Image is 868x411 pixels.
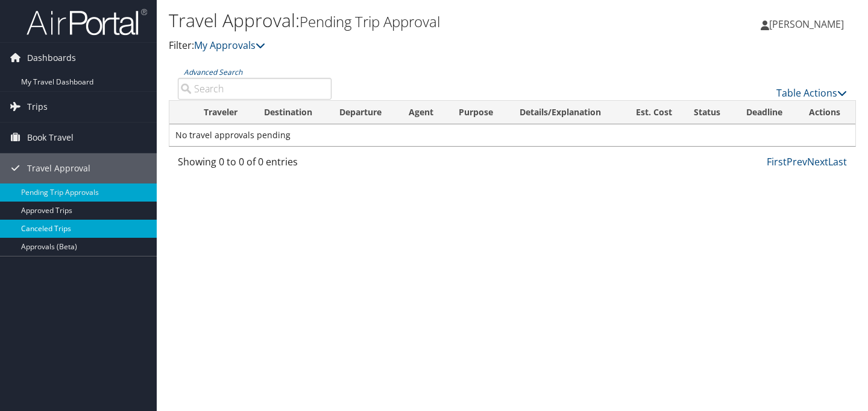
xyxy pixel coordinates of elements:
th: Actions [798,101,855,124]
span: [PERSON_NAME] [769,18,844,31]
span: Dashboards [27,43,76,73]
th: Deadline: activate to sort column descending [735,101,798,124]
th: Destination: activate to sort column ascending [253,101,329,124]
th: Est. Cost: activate to sort column ascending [620,101,683,124]
th: Details/Explanation [509,101,620,124]
div: Showing 0 to 0 of 0 entries [178,155,332,175]
a: Last [828,155,847,168]
p: Filter: [169,38,627,54]
th: Traveler: activate to sort column ascending [193,101,253,124]
a: First [767,155,787,168]
th: Departure: activate to sort column ascending [329,101,398,124]
td: No travel approvals pending [169,124,855,146]
th: Status: activate to sort column ascending [683,101,735,124]
span: Travel Approval [27,153,90,183]
img: airportal-logo.png [27,8,147,36]
small: Pending Trip Approval [300,11,440,31]
th: Purpose [448,101,509,124]
th: Agent [398,101,448,124]
span: Trips [27,92,48,122]
a: Advanced Search [184,67,242,77]
a: Next [807,155,828,168]
a: Prev [787,155,807,168]
a: Table Actions [776,86,847,100]
a: My Approvals [194,39,265,52]
input: Advanced Search [178,78,332,100]
h1: Travel Approval: [169,8,627,33]
a: [PERSON_NAME] [761,6,856,42]
span: Book Travel [27,123,74,153]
